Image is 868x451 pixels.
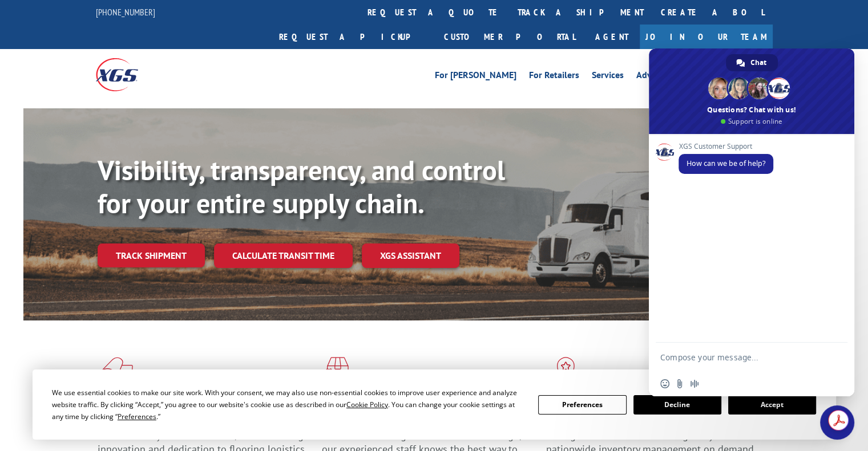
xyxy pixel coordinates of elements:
[538,395,626,415] button: Preferences
[728,395,816,415] button: Accept
[660,379,669,388] span: Insert an emoji
[592,71,624,83] a: Services
[96,6,155,18] a: [PHONE_NUMBER]
[529,71,579,83] a: For Retailers
[675,379,684,388] span: Send a file
[98,152,505,221] b: Visibility, transparency, and control for your entire supply chain.
[636,71,683,83] a: Advantages
[322,357,349,387] img: xgs-icon-focused-on-flooring-red
[118,412,156,421] span: Preferences
[98,243,205,267] a: Track shipment
[346,400,388,409] span: Cookie Policy
[687,159,765,168] span: How can we be of help?
[584,25,640,49] a: Agent
[640,25,773,49] a: Join Our Team
[546,357,586,387] img: xgs-icon-flagship-distribution-model-red
[660,343,820,371] textarea: Compose your message...
[214,243,353,268] a: Calculate transit time
[52,387,524,422] div: We use essential cookies to make our site work. With your consent, we may also use non-essential ...
[690,379,699,388] span: Audio message
[33,369,836,440] div: Cookie Consent Prompt
[633,395,721,415] button: Decline
[726,54,778,71] a: Chat
[435,25,584,49] a: Customer Portal
[820,405,854,440] a: Close chat
[271,25,435,49] a: Request a pickup
[98,357,133,387] img: xgs-icon-total-supply-chain-intelligence-red
[679,143,773,151] span: XGS Customer Support
[435,71,516,83] a: For [PERSON_NAME]
[362,243,459,268] a: XGS ASSISTANT
[750,54,766,71] span: Chat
